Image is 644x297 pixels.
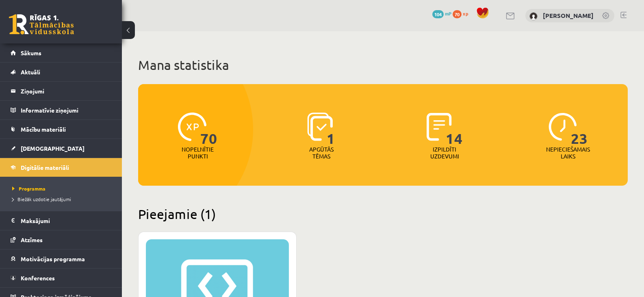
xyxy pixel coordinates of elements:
[21,101,112,119] legend: Informatīvie ziņojumi
[21,145,85,152] span: [DEMOGRAPHIC_DATA]
[182,146,214,160] p: Nopelnītie punkti
[429,146,460,160] p: Izpildīti uzdevumi
[9,14,74,35] a: Rīgas 1. Tālmācības vidusskola
[21,236,43,243] span: Atzīmes
[427,113,452,141] img: icon-completed-tasks-ad58ae20a441b2904462921112bc710f1caf180af7a3daa7317a5a94f2d26646.svg
[445,10,451,17] span: mP
[306,146,337,160] p: Apgūtās tēmas
[327,113,335,146] span: 1
[12,195,114,203] a: Biežāk uzdotie jautājumi
[178,113,206,141] img: icon-xp-0682a9bc20223a9ccc6f5883a126b849a74cddfe5390d2b41b4391c66f2066e7.svg
[21,274,55,282] span: Konferences
[21,68,40,76] span: Aktuāli
[543,11,594,20] a: [PERSON_NAME]
[138,57,628,73] h1: Mana statistika
[11,82,112,100] a: Ziņojumi
[546,146,590,160] p: Nepieciešamais laiks
[11,101,112,119] a: Informatīvie ziņojumi
[12,185,114,192] a: Programma
[21,164,69,171] span: Digitālie materiāli
[463,10,468,17] span: xp
[12,196,71,202] span: Biežāk uzdotie jautājumi
[138,206,628,222] h2: Pieejamie (1)
[21,49,41,56] span: Sākums
[446,113,463,146] span: 14
[21,126,66,133] span: Mācību materiāli
[432,10,451,17] a: 104 mP
[11,120,112,139] a: Mācību materiāli
[12,185,46,192] span: Programma
[21,82,112,100] legend: Ziņojumi
[11,43,112,62] a: Sākums
[11,158,112,177] a: Digitālie materiāli
[571,113,588,146] span: 23
[21,211,112,230] legend: Maksājumi
[453,10,472,17] a: 70 xp
[549,113,577,141] img: icon-clock-7be60019b62300814b6bd22b8e044499b485619524d84068768e800edab66f18.svg
[432,10,444,18] span: 104
[11,139,112,158] a: [DEMOGRAPHIC_DATA]
[11,230,112,249] a: Atzīmes
[200,113,217,146] span: 70
[529,12,538,20] img: Dana Blaumane
[11,249,112,268] a: Motivācijas programma
[11,269,112,287] a: Konferences
[453,10,462,18] span: 70
[11,63,112,81] a: Aktuāli
[11,211,112,230] a: Maksājumi
[21,255,85,262] span: Motivācijas programma
[307,113,333,141] img: icon-learned-topics-4a711ccc23c960034f471b6e78daf4a3bad4a20eaf4de84257b87e66633f6470.svg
